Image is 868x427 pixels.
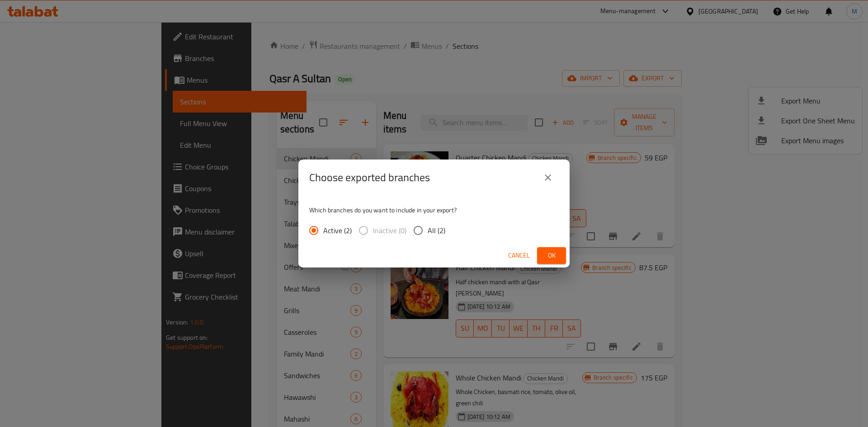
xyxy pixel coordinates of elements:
span: Inactive (0) [373,225,406,236]
span: Ok [544,250,559,261]
button: Ok [537,247,566,264]
h2: Choose exported branches [309,170,430,185]
span: All (2) [428,225,445,236]
button: close [537,167,559,188]
button: Cancel [505,247,533,264]
span: Cancel [508,250,530,261]
p: Which branches do you want to include in your export? [309,206,559,215]
span: Active (2) [323,225,352,236]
